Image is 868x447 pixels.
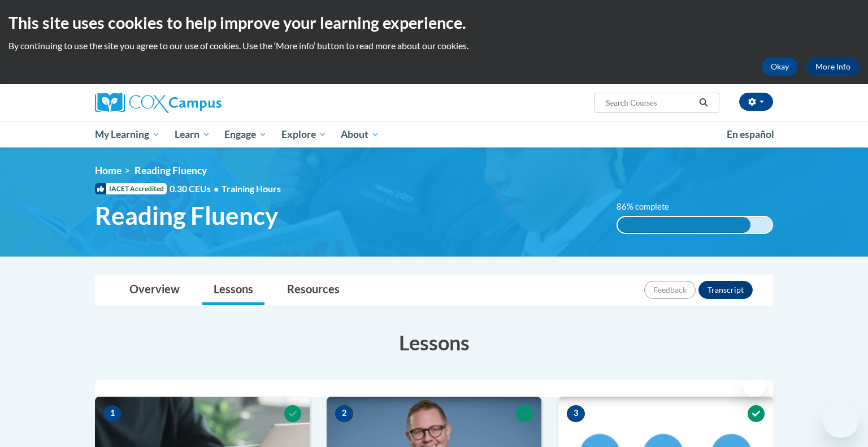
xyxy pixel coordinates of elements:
[78,121,790,147] div: Main menu
[823,402,859,438] iframe: Button to launch messaging window
[274,121,334,147] a: Explore
[8,40,860,52] p: By continuing to use the site you agree to our use of cookies. Use the ‘More info’ button to read...
[95,128,160,141] span: My Learning
[762,58,798,76] button: Okay
[167,121,218,147] a: Learn
[739,93,773,111] button: Account Settings
[222,183,281,194] span: Training Hours
[88,121,167,147] a: My Learning
[95,201,278,231] span: Reading Fluency
[743,375,766,397] iframe: Close message
[644,281,696,299] button: Feedback
[134,164,207,176] span: Reading Fluency
[698,281,753,299] button: Transcript
[95,183,167,194] span: IACET Accredited
[95,328,773,357] h3: Lessons
[214,183,219,194] span: •
[727,128,774,140] span: En español
[335,405,353,422] span: 2
[170,183,222,195] span: 0.30 CEUs
[695,96,712,110] button: Search
[276,275,351,305] a: Resources
[95,93,222,113] img: Cox Campus
[118,275,191,305] a: Overview
[281,128,327,141] span: Explore
[224,128,267,141] span: Engage
[334,121,387,147] a: About
[806,58,860,76] a: More Info
[719,123,782,146] a: En español
[341,128,379,141] span: About
[175,128,210,141] span: Learn
[605,96,695,110] input: Search Courses
[617,201,682,213] label: 86% complete
[103,405,121,422] span: 1
[95,164,121,176] a: Home
[618,217,750,233] div: 86% complete
[202,275,264,305] a: Lessons
[8,11,860,34] h2: This site uses cookies to help improve your learning experience.
[217,121,274,147] a: Engage
[95,93,310,113] a: Cox Campus
[567,405,585,422] span: 3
